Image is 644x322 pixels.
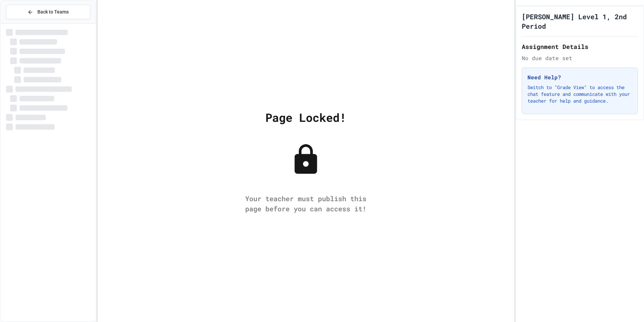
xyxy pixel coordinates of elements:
[527,84,632,104] p: Switch to "Grade View" to access the chat feature and communicate with your teacher for help and ...
[522,42,638,51] h2: Assignment Details
[527,73,632,81] h3: Need Help?
[6,5,90,19] button: Back to Teams
[37,8,69,16] span: Back to Teams
[522,54,638,62] div: No due date set
[522,12,638,31] h1: [PERSON_NAME] Level 1, 2nd Period
[238,193,373,214] div: Your teacher must publish this page before you can access it!
[265,109,346,126] div: Page Locked!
